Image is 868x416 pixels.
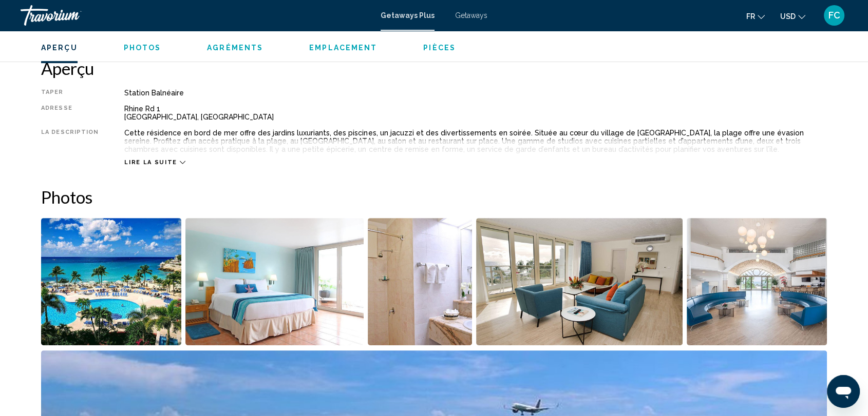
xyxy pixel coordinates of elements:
iframe: Bouton de lancement de la fenêtre de messagerie [827,375,860,408]
a: Getaways [455,11,487,19]
span: Lire la suite [124,159,177,166]
button: Aperçu [41,43,78,52]
span: Agréments [207,44,263,52]
span: Pièces [423,44,456,52]
span: Photos [124,44,161,52]
button: Emplacement [309,43,377,52]
button: Agréments [207,43,263,52]
div: Taper [41,89,99,97]
span: fr [746,12,755,21]
button: Open full-screen image slider [41,217,181,346]
button: Open full-screen image slider [687,217,827,346]
button: Change language [746,9,765,24]
button: Open full-screen image slider [368,217,472,346]
div: Station balnéaire [124,89,827,97]
button: Open full-screen image slider [185,217,364,346]
a: Getaways Plus [381,11,435,19]
div: Rhine Rd 1 [GEOGRAPHIC_DATA], [GEOGRAPHIC_DATA] [124,105,827,121]
button: Photos [124,43,161,52]
div: Adresse [41,105,99,121]
button: Pièces [423,43,456,52]
button: User Menu [821,5,847,26]
div: Cette résidence en bord de mer offre des jardins luxuriants, des piscines, un jacuzzi et des dive... [124,129,827,153]
span: USD [780,12,796,21]
a: Travorium [21,5,370,26]
span: FC [828,10,840,21]
h2: Photos [41,187,827,207]
span: Aperçu [41,44,78,52]
button: Lire la suite [124,159,185,166]
button: Change currency [780,9,805,24]
span: Emplacement [309,44,377,52]
h2: Aperçu [41,58,827,78]
div: La description [41,129,99,153]
button: Open full-screen image slider [476,217,683,346]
